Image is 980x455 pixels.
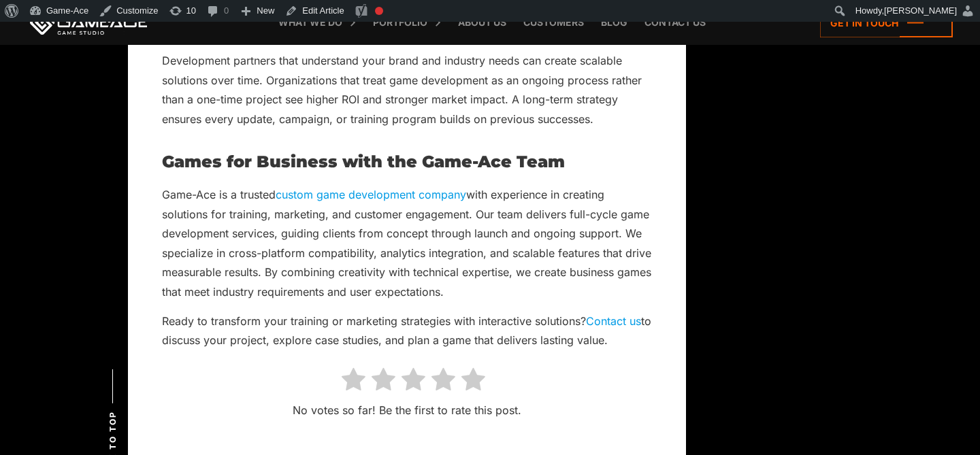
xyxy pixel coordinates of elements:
a: custom game development company [276,188,466,201]
h2: Games for Business with the Game-Ace Team [162,153,652,171]
a: Contact us [586,314,641,328]
div: Focus keyphrase not set [375,7,383,15]
p: Development partners that understand your brand and industry needs can create scalable solutions ... [162,51,652,129]
p: Ready to transform your training or marketing strategies with interactive solutions? to discuss y... [162,311,652,350]
span: [PERSON_NAME] [884,5,957,16]
p: Game-Ace is a trusted with experience in creating solutions for training, marketing, and customer... [162,185,652,301]
a: Get in touch [820,8,953,37]
p: No votes so far! Be the first to rate this post. [162,401,652,420]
